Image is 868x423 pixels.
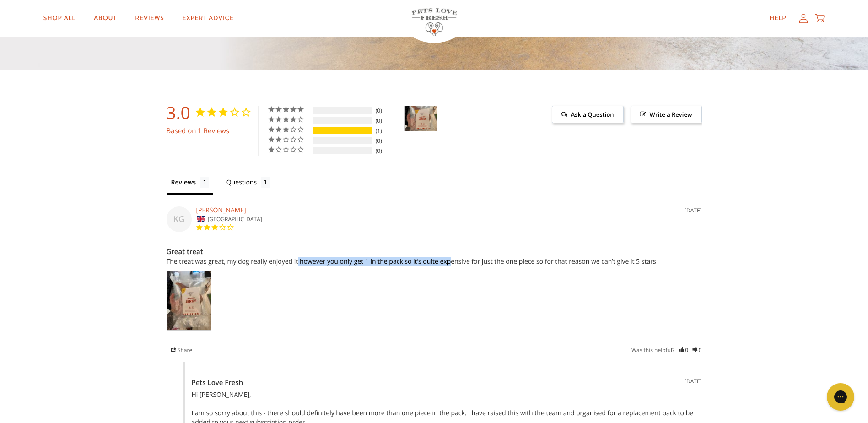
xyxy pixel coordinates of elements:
div: 3 ★ [268,126,311,134]
span: [GEOGRAPHIC_DATA] [208,215,262,223]
span: Share [167,345,197,355]
img: Pets Love Fresh Chicken Jerky Review [167,271,211,331]
a: Help [762,9,793,27]
div: [DATE] [685,377,701,385]
img: Pets Love Fresh [411,8,457,36]
img: Chicken Jerky - Customer Photo From Kirsty Gunn [405,106,437,131]
span: Based on 1 Reviews [167,125,229,137]
h3: Pets Love Fresh [192,377,243,388]
li: Reviews [167,174,214,195]
li: Questions [222,174,274,195]
img: United Kingdom [197,216,205,222]
a: Rate review as not helpful [693,346,702,354]
div: 3-Star Ratings [313,127,372,134]
i: 0 [693,346,702,355]
a: Reviews [128,9,171,27]
span: Ask a Question [552,106,624,123]
i: 0 [679,346,688,355]
span: 3-Star Rating Review [195,223,234,232]
div: 100% [313,127,372,134]
iframe: Gorgias live chat messenger [822,380,859,414]
div: Was this helpful? [631,346,702,355]
strong: 3.0 [167,101,190,124]
div: [DATE] [685,206,701,215]
div: 1 [373,127,393,135]
h3: Great treat [167,246,702,257]
a: About [86,9,124,27]
a: Expert Advice [175,9,241,27]
span: Write a Review [631,106,702,123]
a: Shop All [36,9,83,27]
strong: [PERSON_NAME] [196,206,246,215]
p: The treat was great, my dog really enjoyed it however you only get 1 in the pack so it’s quite ex... [167,257,702,266]
div: KG [167,206,192,232]
a: Rate review as helpful [679,346,688,354]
